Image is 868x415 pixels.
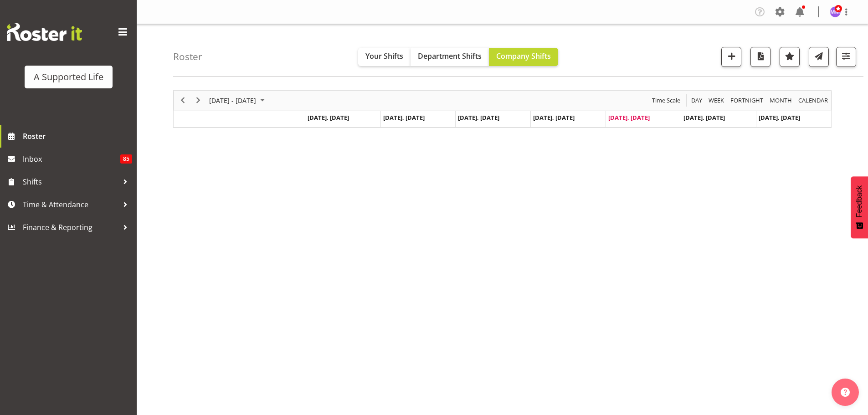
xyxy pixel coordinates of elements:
[809,47,829,67] button: Send a list of all shifts for the selected filtered period to all rostered employees.
[34,70,103,84] div: A Supported Life
[780,47,800,67] button: Highlight an important date within the roster.
[750,47,770,67] button: Download a PDF of the roster according to the set date range.
[830,6,841,17] img: monica-munro5850.jpg
[23,220,118,234] span: Finance & Reporting
[23,152,120,166] span: Inbox
[23,129,132,143] span: Roster
[365,51,403,61] span: Your Shifts
[418,51,482,61] span: Department Shifts
[120,154,132,164] span: 85
[411,48,489,66] button: Department Shifts
[841,388,850,397] img: help-xxl-2.png
[496,51,551,61] span: Company Shifts
[851,176,868,238] button: Feedback - Show survey
[721,47,741,67] button: Add a new shift
[358,48,411,66] button: Your Shifts
[855,185,863,217] span: Feedback
[23,175,118,189] span: Shifts
[173,51,202,62] h4: Roster
[836,47,856,67] button: Filter Shifts
[489,48,558,66] button: Company Shifts
[23,198,118,211] span: Time & Attendance
[7,23,82,41] img: Rosterit website logo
